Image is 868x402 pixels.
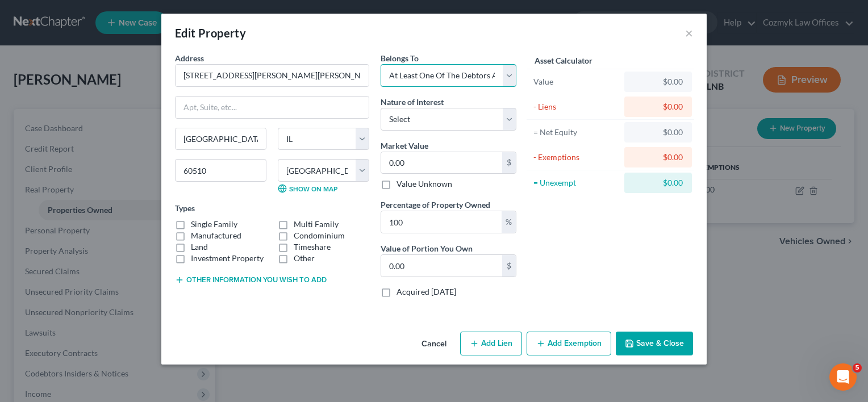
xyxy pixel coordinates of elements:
input: Enter zip... [175,159,266,182]
div: $0.00 [633,177,683,189]
span: 5 [853,363,862,372]
label: Value Unknown [397,178,452,190]
div: $0.00 [633,152,683,163]
div: Value [533,76,619,87]
button: Add Lien [460,332,522,355]
div: - Exemptions [533,152,619,163]
label: Investment Property [191,253,264,264]
button: Add Exemption [527,332,611,355]
div: = Unexempt [533,177,619,189]
label: Types [175,202,195,214]
input: 0.00 [381,255,502,277]
input: 0.00 [381,211,502,233]
label: Manufactured [191,230,241,241]
div: % [502,211,516,233]
label: Multi Family [294,219,339,230]
div: $0.00 [633,76,683,87]
label: Timeshare [294,241,331,253]
div: = Net Equity [533,127,619,138]
span: Address [175,53,204,63]
div: $0.00 [633,101,683,112]
a: Show on Map [278,184,337,193]
div: $0.00 [633,127,683,138]
label: Market Value [381,140,428,152]
label: Value of Portion You Own [381,242,473,254]
label: Acquired [DATE] [397,286,456,298]
input: Apt, Suite, etc... [176,97,369,118]
div: $ [502,255,516,277]
label: Other [294,253,315,264]
button: Cancel [412,333,456,355]
label: Condominium [294,230,345,241]
span: Belongs To [381,53,419,63]
input: Enter city... [176,128,266,150]
div: Edit Property [175,25,246,41]
input: Enter address... [176,65,369,86]
label: Asset Calculator [535,55,592,66]
label: Nature of Interest [381,96,444,108]
div: $ [502,152,516,174]
label: Percentage of Property Owned [381,199,490,211]
div: - Liens [533,101,619,112]
button: × [685,26,693,40]
iframe: Intercom live chat [829,363,857,391]
label: Land [191,241,208,253]
input: 0.00 [381,152,502,174]
button: Other information you wish to add [175,275,327,284]
button: Save & Close [616,332,693,355]
label: Single Family [191,219,237,230]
